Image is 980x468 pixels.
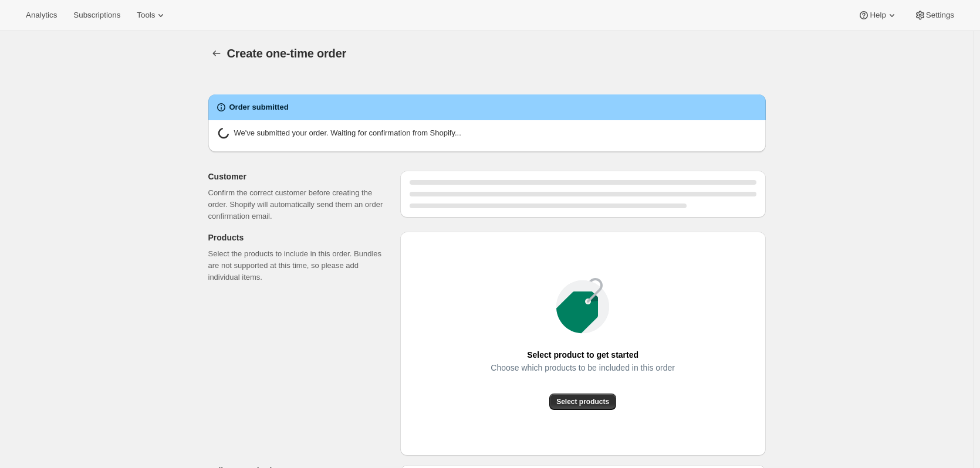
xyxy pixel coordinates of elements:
[73,11,120,20] span: Subscriptions
[66,7,127,23] button: Subscriptions
[208,232,391,243] p: Products
[527,347,638,363] span: Select product to get started
[851,7,904,23] button: Help
[137,11,155,20] span: Tools
[26,11,57,20] span: Analytics
[926,11,954,20] span: Settings
[208,187,391,222] p: Confirm the correct customer before creating the order. Shopify will automatically send them an o...
[19,7,64,23] button: Analytics
[491,360,675,376] span: Choose which products to be included in this order
[549,394,616,410] button: Select products
[870,11,886,20] span: Help
[229,101,289,113] h2: Order submitted
[208,248,391,283] p: Select the products to include in this order. Bundles are not supported at this time, so please a...
[208,171,391,182] p: Customer
[907,7,961,23] button: Settings
[234,127,461,143] p: We've submitted your order. Waiting for confirmation from Shopify...
[556,397,609,406] span: Select products
[227,47,347,60] span: Create one-time order
[130,7,174,23] button: Tools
